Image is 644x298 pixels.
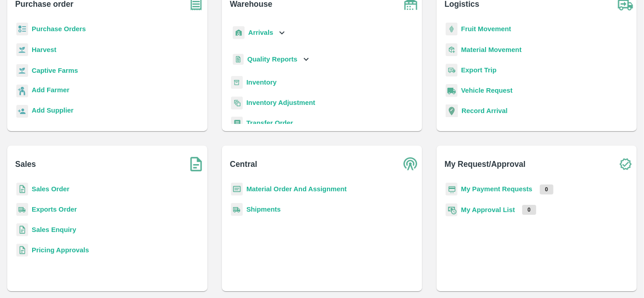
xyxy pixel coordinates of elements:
img: supplier [16,105,28,118]
p: 0 [540,184,554,194]
a: Harvest [32,46,56,53]
a: Sales Enquiry [32,226,76,233]
img: whArrival [233,26,245,39]
b: Add Farmer [32,86,69,94]
img: material [446,43,457,57]
a: Material Movement [461,46,522,53]
b: Add Supplier [32,107,73,114]
div: Quality Reports [231,50,311,69]
a: Record Arrival [461,107,508,114]
a: Shipments [246,206,281,213]
a: Fruit Movement [461,25,511,33]
img: shipments [231,203,243,216]
img: qualityReport [233,54,244,65]
a: Vehicle Request [461,87,513,94]
b: Quality Reports [247,56,298,63]
b: Central [230,158,257,170]
a: My Payment Requests [461,185,533,193]
a: Inventory [246,79,277,86]
img: vehicle [446,84,457,97]
img: check [614,153,637,175]
img: shipments [16,203,28,216]
img: payment [446,183,457,196]
a: Purchase Orders [32,25,86,33]
img: soSales [185,153,207,175]
a: Inventory Adjustment [246,99,315,106]
img: whTransfer [231,117,243,130]
a: Sales Order [32,185,69,193]
img: centralMaterial [231,183,243,196]
img: farmer [16,85,28,98]
img: reciept [16,23,28,36]
img: sales [16,244,28,257]
a: Add Farmer [32,85,69,97]
a: My Approval List [461,206,515,213]
a: Export Trip [461,66,496,74]
a: Add Supplier [32,105,73,118]
a: Exports Order [32,206,77,213]
a: Pricing Approvals [32,246,89,254]
img: whInventory [231,76,243,89]
img: delivery [446,64,457,77]
a: Captive Farms [32,67,78,74]
div: Arrivals [231,23,287,43]
a: Material Order And Assignment [246,185,347,193]
img: harvest [16,43,28,57]
img: recordArrival [446,104,458,117]
img: approval [446,203,457,217]
a: Transfer Order [246,119,293,127]
img: harvest [16,64,28,77]
img: fruit [446,23,457,36]
img: inventory [231,96,243,109]
p: 0 [522,205,536,215]
img: sales [16,223,28,237]
b: Sales [15,158,36,170]
b: My Request/Approval [445,158,526,170]
img: sales [16,183,28,196]
b: Arrivals [248,29,273,36]
img: central [399,153,422,175]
